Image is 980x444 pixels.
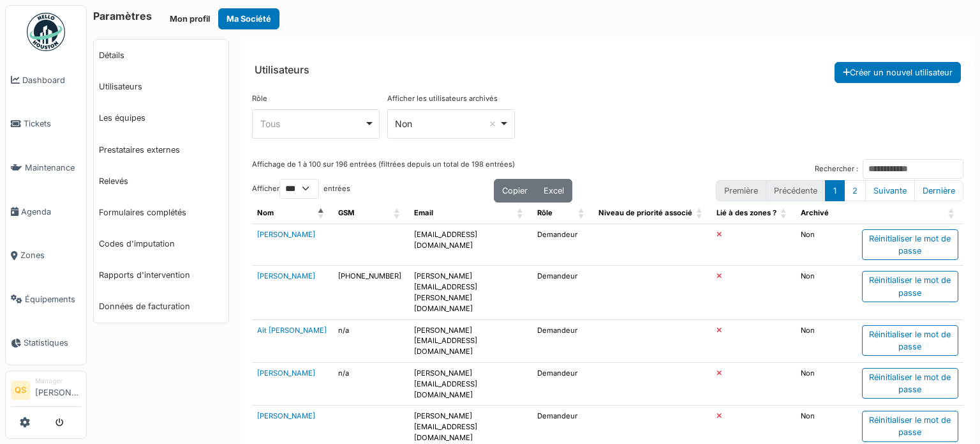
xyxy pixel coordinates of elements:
[20,249,81,261] span: Zones
[260,117,364,130] div: Tous
[6,190,86,234] a: Agenda
[333,266,409,319] td: [PHONE_NUMBER]
[94,259,228,291] a: Rapports d'intervention
[333,319,409,362] td: n/a
[387,93,498,104] label: Afficher les utilisateurs archivés
[486,118,499,130] button: Remove item: 'false'
[94,71,228,102] a: Utilisateurs
[502,186,528,195] span: Copier
[394,203,401,224] span: GSM: Activate to sort
[414,208,433,217] span: Email
[94,197,228,228] a: Formulaires complétés
[318,203,325,224] span: Nom: Activate to invert sorting
[796,319,857,362] td: Non
[6,321,86,365] a: Statistiques
[21,206,81,218] span: Agenda
[862,325,958,356] div: Réinitialiser le mot de passe
[862,229,958,260] div: Réinitialiser le mot de passe
[257,230,315,239] a: [PERSON_NAME]
[537,208,553,217] span: Rôle
[865,180,915,201] button: Next
[780,203,788,224] span: Lié à des zones ?: Activate to sort
[409,319,532,362] td: [PERSON_NAME][EMAIL_ADDRESS][DOMAIN_NAME]
[94,102,228,134] a: Les équipes
[94,228,228,259] a: Codes d'imputation
[532,362,593,405] td: Demandeur
[333,362,409,405] td: n/a
[409,362,532,405] td: [PERSON_NAME][EMAIL_ADDRESS][DOMAIN_NAME]
[914,180,963,201] button: Last
[578,203,586,224] span: Rôle: Activate to sort
[161,8,218,29] button: Mon profil
[796,266,857,319] td: Non
[532,224,593,265] td: Demandeur
[796,224,857,265] td: Non
[395,117,499,130] div: Non
[696,203,704,224] span: Niveau de priorité associé : Activate to sort
[35,376,81,404] li: [PERSON_NAME]
[252,159,515,179] div: Affichage de 1 à 100 sur 196 entrées (filtrées depuis un total de 198 entrées)
[815,164,858,174] label: Rechercher :
[796,362,857,405] td: Non
[24,118,81,130] span: Tickets
[257,272,315,280] a: [PERSON_NAME]
[11,376,81,407] a: QS Manager[PERSON_NAME]
[6,58,86,102] a: Dashboard
[532,266,593,319] td: Demandeur
[93,10,152,22] h6: Paramètres
[27,13,65,51] img: Badge_color-CXgf-gQk.svg
[257,369,315,378] a: [PERSON_NAME]
[11,381,30,400] li: QS
[409,266,532,319] td: [PERSON_NAME][EMAIL_ADDRESS][PERSON_NAME][DOMAIN_NAME]
[825,180,845,201] button: 1
[535,179,572,203] button: Excel
[252,93,267,104] label: Rôle
[252,179,350,199] label: Afficher entrées
[716,180,963,201] nav: pagination
[862,411,958,441] div: Réinitialiser le mot de passe
[255,64,309,76] h6: Utilisateurs
[94,40,228,71] a: Détails
[532,319,593,362] td: Demandeur
[257,411,315,420] a: [PERSON_NAME]
[35,376,81,386] div: Manager
[218,8,279,29] button: Ma Société
[801,208,829,217] span: Archivé
[25,293,81,305] span: Équipements
[835,62,961,83] button: Créer un nouvel utilisateur
[94,165,228,197] a: Relevés
[494,179,536,203] button: Copier
[94,291,228,322] a: Données de facturation
[94,134,228,165] a: Prestataires externes
[6,277,86,321] a: Équipements
[409,224,532,265] td: [EMAIL_ADDRESS][DOMAIN_NAME]
[598,208,692,217] span: Niveau de priorité associé
[544,186,564,195] span: Excel
[948,203,956,224] span: : Activate to sort
[257,208,274,217] span: Nom
[6,233,86,277] a: Zones
[25,162,81,174] span: Maintenance
[517,203,524,224] span: Email: Activate to sort
[6,102,86,146] a: Tickets
[6,146,86,190] a: Maintenance
[716,208,776,217] span: Lié à des zones ?
[338,208,354,217] span: GSM
[24,337,81,349] span: Statistiques
[862,368,958,399] div: Réinitialiser le mot de passe
[862,271,958,302] div: Réinitialiser le mot de passe
[279,179,319,199] select: Afficherentrées
[257,326,327,335] a: Ait [PERSON_NAME]
[22,74,81,86] span: Dashboard
[844,180,866,201] button: 2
